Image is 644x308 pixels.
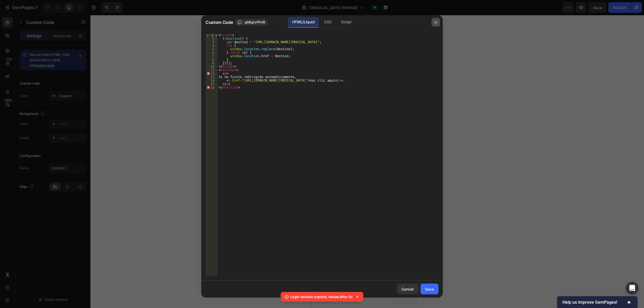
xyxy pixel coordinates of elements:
div: 10 [206,65,218,68]
div: Save [425,286,434,292]
button: Save [420,284,438,294]
button: Cancel [397,284,418,294]
div: 14 [206,79,218,82]
div: CODIGO 1 [7,28,24,33]
div: 4 [206,44,218,47]
span: Add section [5,214,30,220]
button: .ghBgzxfPmB [235,19,268,25]
span: Mobile ( 416 px) [32,3,55,8]
div: 5 [206,47,218,51]
div: 13 [206,75,218,79]
div: 3 [206,41,218,44]
div: Open Intercom Messenger [626,282,639,295]
strong: Sincronización Femenina de Nutrientes Esenciales (SFNE™) [5,162,104,172]
div: 8 [206,58,218,61]
div: Script [337,17,356,28]
span: inspired by CRO experts [37,233,74,238]
span: Custom Code [206,19,233,25]
div: Add blank section [39,263,72,268]
div: 11 [206,68,218,72]
span: from URL or image [41,251,70,256]
span: Help us improve GemPages! [562,300,626,305]
div: 6 [206,51,218,54]
div: HTML/Liquid [288,17,319,28]
strong: armonía interior [32,186,65,191]
div: 9 [206,61,218,65]
span: then drag & drop elements [35,269,75,274]
div: 16 [206,86,218,89]
button: Show survey - Help us improve GemPages! [562,299,632,305]
div: Choose templates [40,226,72,232]
div: CSS [320,17,336,28]
div: 12 [206,72,218,75]
p: La fórmula [PERSON_NAME] Perfect se basa en el sistema de , un proceso natural que integra ingred... [5,157,107,181]
p: Login session expired, reload after 5s [290,294,353,299]
div: Generate layout [42,244,70,250]
div: Cancel [401,286,414,292]
div: 1 [206,34,218,37]
span: .ghBgzxfPmB [244,20,265,25]
div: 15 [206,82,218,86]
div: 7 [206,54,218,58]
div: 2 [206,37,218,41]
p: Este mecanismo actúa como un apoyo diario para promover una , ayudando al cuerpo a adaptarse mejo... [5,181,107,206]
